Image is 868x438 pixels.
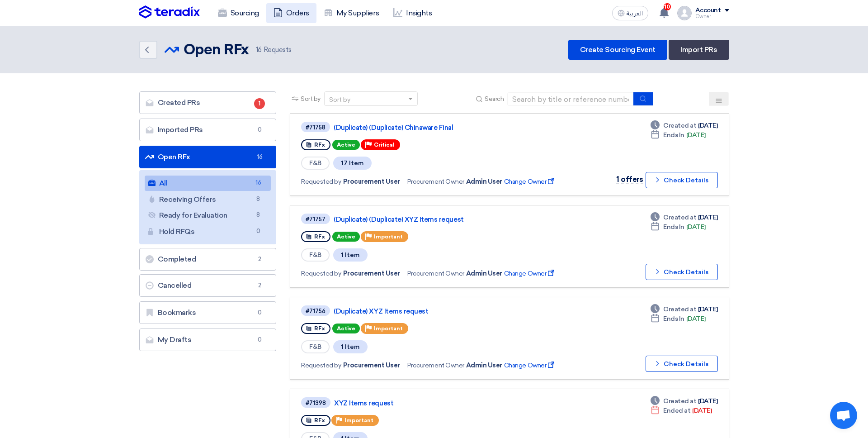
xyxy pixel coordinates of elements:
div: [DATE] [651,222,706,232]
span: 16 [254,152,265,162]
span: Active [332,140,360,150]
span: Procurement User [343,177,400,186]
a: (Duplicate) (Duplicate) Chinaware Final [334,124,560,132]
span: 8 [253,210,264,220]
a: Bookmarks0 [139,301,277,324]
span: Admin User [466,361,502,370]
span: Requested by [301,177,341,186]
h2: Open RFx [184,41,249,59]
img: profile_test.png [677,6,692,20]
button: العربية [612,6,648,20]
a: All [145,176,271,191]
a: (Duplicate) (Duplicate) XYZ Items request [334,215,560,224]
div: Owner [695,14,729,19]
span: Ends In [663,130,684,140]
a: Ready for Evaluation [145,208,271,223]
span: Procurement User [343,361,400,370]
a: Import PRs [669,40,729,60]
span: F&B [301,248,330,262]
span: F&B [301,340,330,353]
button: Check Details [646,356,718,372]
div: [DATE] [651,213,717,222]
a: Hold RFQs [145,224,271,239]
span: RFx [314,325,325,332]
span: Requested by [301,361,341,370]
a: Orders [266,3,316,23]
span: 8 [253,195,264,204]
span: العربية [627,10,643,17]
span: Admin User [466,269,502,278]
a: Create Sourcing Event [568,40,667,60]
div: #71756 [306,308,325,314]
button: Check Details [646,264,718,280]
a: Receiving Offers [145,192,271,207]
span: 2 [254,255,265,264]
span: Procurement Owner [407,177,464,186]
span: Ended at [663,406,690,415]
span: Ends In [663,222,684,232]
span: RFx [314,233,325,240]
div: [DATE] [651,396,717,406]
div: Open chat [830,402,857,429]
div: [DATE] [651,130,706,140]
span: 0 [253,227,264,236]
a: (Duplicate) XYZ Items request [334,307,560,315]
div: Account [695,7,721,14]
span: Important [344,417,373,424]
span: Admin User [466,177,502,186]
span: Change Owner [504,361,556,370]
span: Active [332,232,360,242]
span: Created at [663,305,696,314]
span: 10 [664,3,671,10]
span: Change Owner [504,269,556,278]
span: Ends In [663,314,684,324]
span: F&B [301,157,330,170]
div: Sort by [329,95,350,105]
div: [DATE] [651,406,712,415]
input: Search by title or reference number [507,92,634,106]
span: Active [332,324,360,333]
a: Created PRs1 [139,91,277,114]
span: Requests [256,45,292,55]
a: Open RFx16 [139,146,277,168]
button: Check Details [646,172,718,188]
span: 17 Item [333,157,372,170]
span: 0 [254,335,265,344]
div: [DATE] [651,314,706,324]
span: 1 [254,98,265,109]
span: Change Owner [504,177,556,186]
span: 16 [256,46,262,54]
a: Cancelled2 [139,274,277,297]
div: #71758 [306,124,325,130]
div: #71757 [306,216,325,222]
span: 1 Item [333,248,368,262]
span: Created at [663,213,696,222]
span: 1 offers [616,175,643,184]
span: Important [374,233,403,240]
span: 1 Item [333,340,368,353]
a: Sourcing [211,3,266,23]
span: Search [485,94,504,104]
span: Procurement Owner [407,361,464,370]
span: RFx [314,417,325,424]
span: Created at [663,121,696,130]
div: [DATE] [651,121,717,130]
a: Imported PRs0 [139,119,277,141]
span: RFx [314,142,325,148]
span: Requested by [301,269,341,278]
span: Procurement User [343,269,400,278]
a: My Suppliers [316,3,386,23]
a: XYZ Items request [334,399,560,407]
a: Completed2 [139,248,277,271]
span: 2 [254,281,265,290]
span: 0 [254,125,265,134]
a: My Drafts0 [139,328,277,351]
div: #71398 [306,400,326,406]
a: Insights [386,3,439,23]
span: Critical [374,142,395,148]
div: [DATE] [651,305,717,314]
span: Created at [663,396,696,406]
img: Teradix logo [139,5,200,19]
span: Important [374,325,403,332]
span: 0 [254,308,265,317]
